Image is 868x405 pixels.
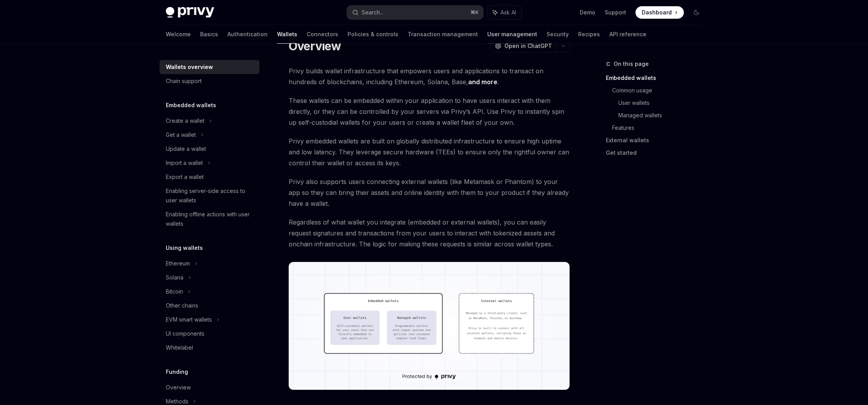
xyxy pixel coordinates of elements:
a: Export a wallet [160,170,259,184]
a: Whitelabel [160,341,259,355]
div: Whitelabel [166,343,193,352]
button: Toggle dark mode [690,6,703,19]
span: Dashboard [642,9,672,16]
a: Overview [160,380,259,394]
a: Support [605,9,626,16]
a: Connectors [307,25,338,44]
a: Transaction management [408,25,478,44]
div: EVM smart wallets [166,315,212,324]
a: Managed wallets [618,109,709,122]
a: Demo [580,9,595,16]
a: Security [547,25,569,44]
div: Search... [362,8,383,17]
a: Chain support [160,74,259,88]
div: Other chains [166,301,198,310]
button: Ask AI [487,5,522,19]
span: Open in ChatGPT [504,42,552,50]
h5: Funding [166,367,188,377]
a: and more [468,78,497,86]
a: Authentication [227,25,268,44]
a: Features [612,122,709,134]
button: Search...⌘K [347,5,483,19]
button: Open in ChatGPT [490,39,557,53]
span: Privy builds wallet infrastructure that empowers users and applications to transact on hundreds o... [289,65,570,87]
h1: Overview [289,39,341,53]
div: Import a wallet [166,158,203,168]
div: UI components [166,329,204,338]
a: Update a wallet [160,142,259,156]
a: User management [487,25,537,44]
div: Chain support [166,76,202,86]
a: Recipes [578,25,600,44]
a: Enabling offline actions with user wallets [160,207,259,231]
a: Wallets [277,25,297,44]
a: Embedded wallets [606,72,709,84]
div: Export a wallet [166,172,204,182]
a: Dashboard [635,6,684,19]
a: Other chains [160,299,259,313]
img: images/walletoverview.png [289,262,570,390]
a: Welcome [166,25,191,44]
div: Bitcoin [166,287,183,296]
a: Common usage [612,84,709,97]
span: On this page [614,59,649,69]
a: External wallets [606,134,709,147]
div: Create a wallet [166,116,204,126]
h5: Using wallets [166,243,203,253]
div: Update a wallet [166,144,206,154]
span: Regardless of what wallet you integrate (embedded or external wallets), you can easily request si... [289,217,570,249]
div: Get a wallet [166,130,196,140]
span: Privy also supports users connecting external wallets (like Metamask or Phantom) to your app so t... [289,176,570,209]
img: dark logo [166,7,214,18]
a: API reference [609,25,646,44]
div: Solana [166,273,183,282]
a: UI components [160,327,259,341]
a: Basics [200,25,218,44]
div: Ethereum [166,259,190,268]
span: These wallets can be embedded within your application to have users interact with them directly, ... [289,95,570,128]
div: Enabling server-side access to user wallets [166,186,255,205]
div: Enabling offline actions with user wallets [166,210,255,228]
span: Ask AI [501,9,516,16]
a: User wallets [618,97,709,109]
h5: Embedded wallets [166,101,216,110]
a: Get started [606,147,709,159]
a: Wallets overview [160,60,259,74]
a: Policies & controls [348,25,398,44]
span: Privy embedded wallets are built on globally distributed infrastructure to ensure high uptime and... [289,136,570,168]
a: Enabling server-side access to user wallets [160,184,259,207]
div: Overview [166,383,191,392]
span: ⌘ K [470,9,479,16]
div: Wallets overview [166,62,213,72]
